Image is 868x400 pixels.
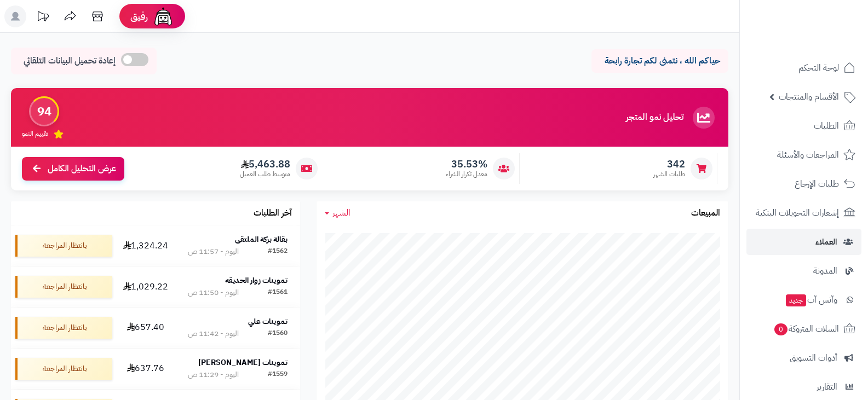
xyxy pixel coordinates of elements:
img: ai-face.png [152,5,174,27]
span: العملاء [815,234,837,250]
h3: آخر الطلبات [254,208,292,218]
span: متوسط طلب العميل [240,170,290,179]
strong: بقالة بركة الملتقى [235,234,288,245]
span: 5,463.88 [240,158,290,170]
td: 637.76 [117,349,175,389]
span: لوحة التحكم [798,60,839,76]
span: أدوات التسويق [790,350,837,366]
a: الشهر [325,207,350,219]
td: 1,029.22 [117,266,175,307]
span: إشعارات التحويلات البنكية [756,205,839,221]
span: السلات المتروكة [773,321,839,337]
h3: تحليل نمو المتجر [626,113,683,123]
span: جديد [786,294,806,306]
a: طلبات الإرجاع [746,171,861,197]
a: التقارير [746,374,861,400]
div: #1560 [268,328,288,339]
td: 657.40 [117,308,175,348]
div: اليوم - 11:29 ص [188,369,239,380]
div: بانتظار المراجعة [15,235,112,257]
a: وآتس آبجديد [746,287,861,313]
h3: المبيعات [691,208,720,218]
span: الشهر [332,206,350,219]
span: 342 [653,158,685,170]
a: الطلبات [746,113,861,139]
div: #1559 [268,369,288,380]
a: عرض التحليل الكامل [22,157,124,181]
span: الأقسام والمنتجات [779,89,839,105]
div: اليوم - 11:50 ص [188,287,239,298]
strong: تموينات زوار الحديقه [225,275,288,286]
span: طلبات الإرجاع [795,176,839,192]
a: العملاء [746,229,861,255]
span: عرض التحليل الكامل [48,163,116,175]
span: طلبات الشهر [653,170,685,179]
div: #1562 [268,246,288,257]
a: السلات المتروكة0 [746,316,861,342]
a: لوحة التحكم [746,55,861,81]
img: logo-2.png [794,29,858,52]
a: إشعارات التحويلات البنكية [746,200,861,226]
span: رفيق [130,10,148,23]
div: #1561 [268,287,288,298]
a: تحديثات المنصة [29,5,56,30]
strong: تموينات علي [248,316,288,327]
span: المدونة [813,263,837,279]
span: معدل تكرار الشراء [446,170,487,179]
span: التقارير [817,379,837,395]
strong: تموينات [PERSON_NAME] [198,357,288,368]
span: المراجعات والأسئلة [777,147,839,163]
span: 0 [774,323,787,335]
div: اليوم - 11:42 ص [188,328,239,339]
p: حياكم الله ، نتمنى لكم تجارة رابحة [600,55,720,67]
a: أدوات التسويق [746,345,861,371]
span: إعادة تحميل البيانات التلقائي [24,55,116,67]
div: اليوم - 11:57 ص [188,246,239,257]
a: المراجعات والأسئلة [746,142,861,168]
div: بانتظار المراجعة [15,317,112,339]
div: بانتظار المراجعة [15,276,112,298]
div: بانتظار المراجعة [15,358,112,380]
span: تقييم النمو [22,129,48,138]
span: 35.53% [446,158,487,170]
span: وآتس آب [785,292,837,308]
a: المدونة [746,258,861,284]
td: 1,324.24 [117,225,175,266]
span: الطلبات [814,118,839,134]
